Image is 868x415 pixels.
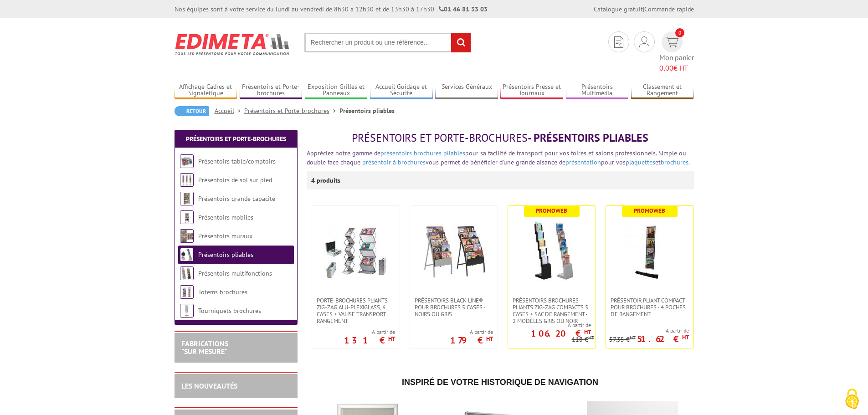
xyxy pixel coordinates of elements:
[186,135,286,143] a: Présentoirs et Porte-brochures
[180,266,194,280] img: Présentoirs multifonctions
[198,251,253,259] a: Présentoirs pliables
[415,297,493,318] span: Présentoirs Black-Line® pour brochures 5 Cases - Noirs ou Gris
[339,106,395,115] li: Présentoirs pliables
[659,63,694,73] span: € HT
[402,378,598,387] span: Inspiré de votre historique de navigation
[609,327,689,334] span: A partir de
[634,207,665,215] b: Promoweb
[180,285,194,299] img: Totems brochures
[175,106,209,116] a: Retour
[244,107,339,115] a: Présentoirs et Porte-brochures
[181,381,237,390] a: LES NOUVEAUTÉS
[486,335,493,343] sup: HT
[661,158,688,166] a: brochures
[380,149,465,157] a: présentoirs brochures pliables
[307,149,690,166] font: Appréciez notre gamme de pour sa facilité de transport pour vos foires et salons professionnels. ...
[312,297,400,324] a: Porte-Brochures pliants ZIG-ZAG Alu-Plexiglass, 6 cases + valise transport rangement
[631,83,694,98] a: Classement et Rangement
[451,33,471,52] input: rechercher
[198,269,272,277] a: Présentoirs multifonctions
[618,220,682,283] img: Présentoir pliant compact pour brochures - 4 poches de rangement
[305,83,368,98] a: Exposition Grilles et Panneaux
[198,157,276,165] a: Présentoirs table/comptoirs
[370,83,433,98] a: Accueil Guidage et Sécurité
[352,131,528,145] span: Présentoirs et Porte-brochures
[841,388,863,410] img: Cookies (fenêtre modale)
[362,158,426,166] a: présentoir à brochures
[566,83,629,98] a: Présentoirs Multimédia
[311,171,345,190] p: 4 produits
[324,220,388,283] img: Porte-Brochures pliants ZIG-ZAG Alu-Plexiglass, 6 cases + valise transport rangement
[609,336,636,343] p: 57.35 €
[180,229,194,243] img: Présentoirs muraux
[639,36,649,47] img: devis rapide
[198,195,275,203] a: Présentoirs grande capacité
[198,213,253,221] a: Présentoirs mobiles
[584,328,591,336] sup: HT
[344,328,395,336] span: A partir de
[637,336,689,342] p: 51.62 €
[180,210,194,224] img: Présentoirs mobiles
[675,28,684,37] span: 0
[508,297,596,324] a: Présentoirs brochures pliants Zig-Zag compacts 5 cases + sac de rangement - 2 Modèles Gris ou Noir
[304,33,471,52] input: Rechercher un produit ou une référence...
[836,384,868,415] button: Cookies (fenêtre modale)
[215,107,244,115] a: Accueil
[572,336,594,343] p: 118 €
[588,334,594,341] sup: HT
[531,331,591,336] p: 106.20 €
[611,297,689,318] span: Présentoir pliant compact pour brochures - 4 poches de rangement
[614,36,623,48] img: devis rapide
[500,83,563,98] a: Présentoirs Presse et Journaux
[180,248,194,261] img: Présentoirs pliables
[520,220,584,283] img: Présentoirs brochures pliants Zig-Zag compacts 5 cases + sac de rangement - 2 Modèles Gris ou Noir
[594,5,643,13] a: Catalogue gratuit
[175,83,237,98] a: Affichage Cadres et Signalétique
[536,207,567,215] b: Promoweb
[198,176,272,184] a: Présentoirs de sol sur pied
[317,297,395,324] span: Porte-Brochures pliants ZIG-ZAG Alu-Plexiglass, 6 cases + valise transport rangement
[659,31,694,73] a: devis rapide 0 Mon panier 0,00€ HT
[435,83,498,98] a: Services Généraux
[180,154,194,168] img: Présentoirs table/comptoirs
[659,52,694,73] span: Mon panier
[198,307,261,315] a: Tourniquets brochures
[422,220,486,283] img: Présentoirs Black-Line® pour brochures 5 Cases - Noirs ou Gris
[175,27,291,61] img: Edimeta
[388,335,395,343] sup: HT
[410,297,498,318] a: Présentoirs Black-Line® pour brochures 5 Cases - Noirs ou Gris
[450,328,493,336] span: A partir de
[594,5,694,14] div: |
[198,288,247,296] a: Totems brochures
[665,37,678,47] img: devis rapide
[180,173,194,187] img: Présentoirs de sol sur pied
[240,83,303,98] a: Présentoirs et Porte-brochures
[180,192,194,205] img: Présentoirs grande capacité
[513,297,591,324] span: Présentoirs brochures pliants Zig-Zag compacts 5 cases + sac de rangement - 2 Modèles Gris ou Noir
[630,334,636,341] sup: HT
[626,158,655,166] a: plaquettes
[198,232,252,240] a: Présentoirs muraux
[682,333,689,341] sup: HT
[307,132,694,144] h1: - Présentoirs pliables
[439,5,488,13] strong: 01 46 81 33 03
[606,297,693,318] a: Présentoir pliant compact pour brochures - 4 poches de rangement
[344,338,395,343] p: 131 €
[659,63,673,72] span: 0,00
[175,5,488,14] div: Nos équipes sont à votre service du lundi au vendredi de 8h30 à 12h30 et de 13h30 à 17h30
[450,338,493,343] p: 179 €
[180,304,194,318] img: Tourniquets brochures
[181,339,228,356] a: FABRICATIONS"Sur Mesure"
[644,5,694,13] a: Commande rapide
[565,158,601,166] a: présentation
[508,322,591,329] span: A partir de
